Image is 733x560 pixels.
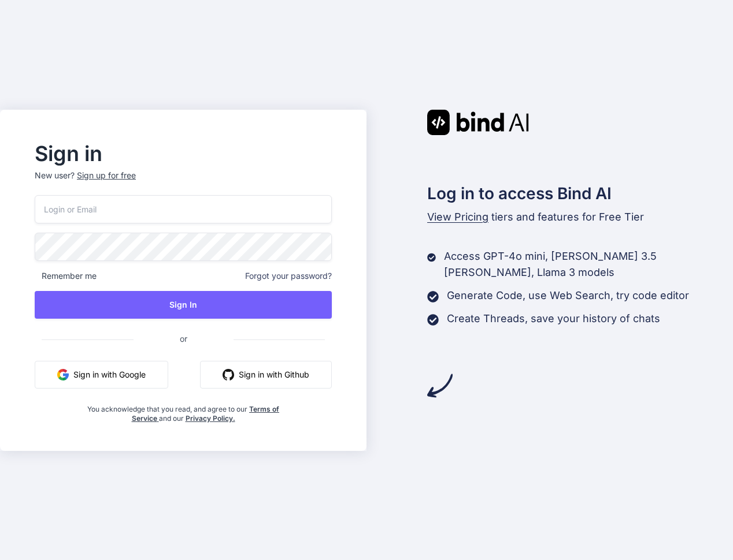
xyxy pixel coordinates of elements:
img: google [57,369,69,380]
span: Remember me [35,270,97,282]
input: Login or Email [35,195,332,223]
button: Sign in with Github [200,361,332,389]
button: Sign In [35,291,332,319]
span: or [134,324,234,353]
img: Bind AI logo [427,110,529,135]
a: Privacy Policy. [186,414,235,423]
p: Access GPT-4o mini, [PERSON_NAME] 3.5 [PERSON_NAME], Llama 3 models [444,248,733,281]
p: tiers and features for Free Tier [427,209,733,225]
span: Forgot your password? [245,270,332,282]
button: Sign in with Google [35,361,168,389]
div: You acknowledge that you read, and agree to our and our [84,398,283,423]
p: Create Threads, save your history of chats [447,311,660,327]
p: Generate Code, use Web Search, try code editor [447,288,689,304]
span: View Pricing [427,211,488,223]
h2: Log in to access Bind AI [427,181,733,206]
img: arrow [427,373,453,398]
p: New user? [35,170,332,195]
h2: Sign in [35,144,332,163]
img: github [223,369,234,380]
div: Sign up for free [77,170,136,181]
a: Terms of Service [132,405,280,423]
